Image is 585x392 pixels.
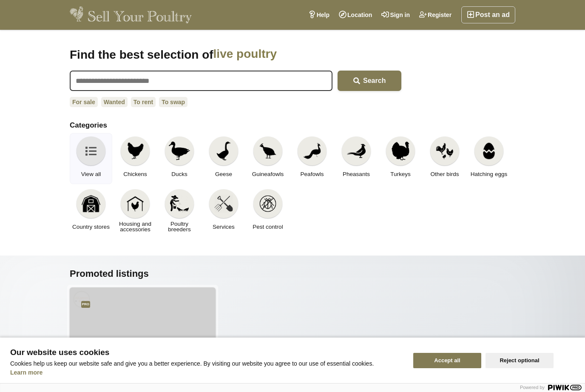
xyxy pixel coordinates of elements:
[72,224,110,230] span: Country stores
[291,133,333,184] a: Peafowls Peafowls
[10,360,403,367] p: Cookies help us keep our website safe and give you a better experience. By visiting our website y...
[10,369,43,376] a: Learn more
[423,133,466,184] a: Other birds Other birds
[101,97,128,107] a: Wanted
[391,142,410,160] img: Turkeys
[435,142,454,160] img: Other birds
[303,142,321,160] img: Peafowls
[158,133,201,184] a: Ducks Ducks
[343,171,370,177] span: Pheasants
[159,97,187,107] a: To swap
[131,97,156,107] a: To rent
[213,47,356,62] span: housing and accessories
[70,121,515,130] h2: Categories
[213,224,235,230] span: Services
[301,171,324,177] span: Peafowls
[126,142,145,160] img: Chickens
[480,142,498,160] img: Hatching eggs
[304,6,334,23] a: Help
[170,194,189,213] img: Poultry breeders
[247,186,289,237] a: Pest control Pest control
[158,186,201,237] a: Poultry breeders Poultry breeders
[258,194,277,213] img: Pest control
[363,77,386,84] span: Search
[390,171,411,177] span: Turkeys
[70,6,192,23] img: Sell Your Poultry
[214,142,233,160] img: Geese
[82,194,100,213] img: Country stores
[10,348,403,357] span: Our website uses cookies
[70,287,216,389] img: Agricultural CCTV and Wi-Fi solutions
[114,133,156,184] a: Chickens Chickens
[461,6,515,23] a: Post an ad
[114,186,156,237] a: Housing and accessories Housing and accessories
[413,353,481,368] button: Accept all
[468,133,510,184] a: Hatching eggs Hatching eggs
[171,171,187,177] span: Ducks
[73,291,90,308] a: Pro
[70,133,112,184] a: View all
[215,171,232,177] span: Geese
[338,71,401,91] button: Search
[431,171,459,177] span: Other birds
[347,142,366,160] img: Pheasants
[169,142,190,160] img: Ducks
[335,133,378,184] a: Pheasants Pheasants
[377,6,415,23] a: Sign in
[258,142,277,160] img: Guineafowls
[334,6,377,23] a: Location
[73,291,90,308] img: AKomm
[70,47,401,62] h1: Find the best selection of
[214,194,233,213] img: Services
[471,171,507,177] span: Hatching eggs
[415,6,456,23] a: Register
[486,353,554,368] button: Reject optional
[126,194,145,213] img: Housing and accessories
[520,385,545,390] span: Powered by
[123,171,147,177] span: Chickens
[70,268,515,279] h2: Promoted listings
[253,224,283,230] span: Pest control
[247,133,289,184] a: Guineafowls Guineafowls
[70,97,98,107] a: For sale
[161,221,198,232] span: Poultry breeders
[379,133,422,184] a: Turkeys Turkeys
[81,301,90,308] span: Professional member
[116,221,154,232] span: Housing and accessories
[70,186,112,237] a: Country stores Country stores
[252,171,284,177] span: Guineafowls
[202,133,245,184] a: Geese Geese
[202,186,245,237] a: Services Services
[81,171,101,177] span: View all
